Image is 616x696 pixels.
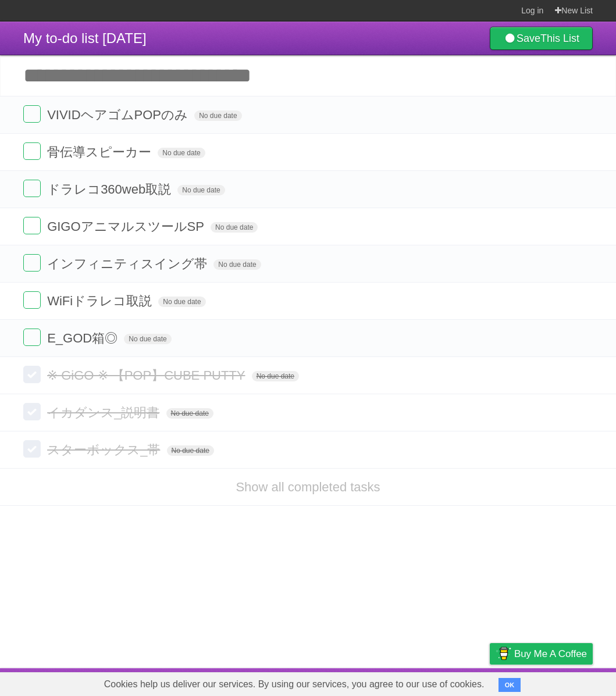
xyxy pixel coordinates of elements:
[519,671,593,693] a: Suggest a feature
[490,643,593,665] a: Buy me a coffee
[47,108,191,122] span: VIVIDヘアゴムPOPのみ
[236,480,380,494] a: Show all completed tasks
[23,291,41,309] label: Done
[435,671,461,693] a: Terms
[23,329,41,346] label: Done
[177,185,225,195] span: No due date
[124,334,171,344] span: No due date
[92,673,496,696] span: Cookies help us deliver our services. By using our services, you agree to our use of cookies.
[47,442,163,457] span: スターボックス_帯
[23,440,41,458] label: Done
[47,368,248,383] span: ※ GiGO ※ 【POP】CUBE PUTTY
[23,180,41,197] label: Done
[158,148,205,158] span: No due date
[23,142,41,160] label: Done
[475,671,505,693] a: Privacy
[47,331,120,345] span: E_GOD箱◎
[373,671,421,693] a: Developers
[47,145,154,159] span: 骨伝導スピーカー
[252,371,299,381] span: No due date
[47,294,155,308] span: WiFiドラレコ取説
[23,366,41,383] label: Done
[23,30,147,46] span: My to-do list [DATE]
[540,33,579,44] b: This List
[211,222,258,233] span: No due date
[23,254,41,272] label: Done
[47,219,207,234] span: GIGOアニマルスツールSP
[47,256,210,271] span: インフィニティスイング帯
[335,671,359,693] a: About
[23,403,41,420] label: Done
[490,27,593,50] a: SaveThis List
[47,182,174,197] span: ドラレコ360web取説
[158,297,205,307] span: No due date
[23,105,41,123] label: Done
[166,408,213,419] span: No due date
[167,445,214,456] span: No due date
[213,259,261,270] span: No due date
[47,405,162,420] span: イカダンス_説明書
[514,644,587,664] span: Buy me a coffee
[496,644,511,663] img: Buy me a coffee
[499,678,521,692] button: OK
[23,217,41,234] label: Done
[194,110,241,121] span: No due date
